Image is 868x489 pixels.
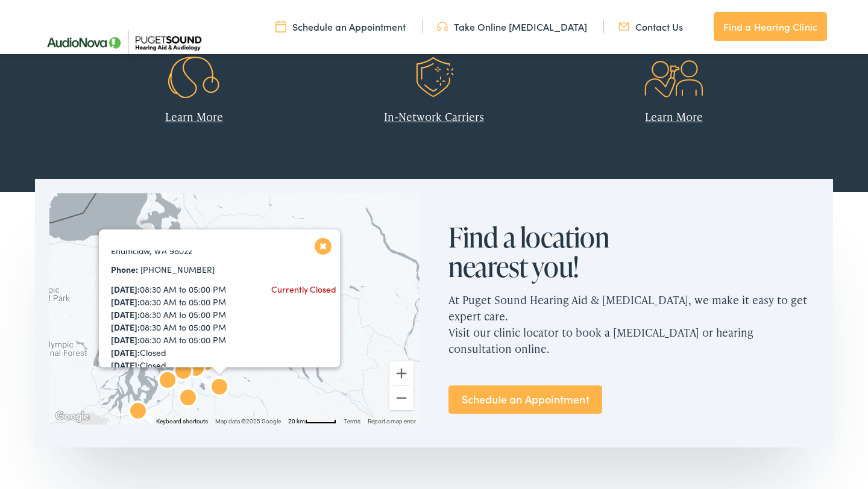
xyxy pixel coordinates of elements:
[389,361,414,385] button: Zoom in
[111,283,248,372] div: 08:30 AM to 05:00 PM 08:30 AM to 05:00 PM 08:30 AM to 05:00 PM 08:30 AM to 05:00 PM 08:30 AM to 0...
[645,109,703,124] a: Learn More
[323,13,545,84] a: Insurance Accepted
[448,222,641,282] h2: Find a location nearest you!
[275,20,286,33] img: utility icon
[285,416,340,425] button: Map Scale: 20 km per 48 pixels
[165,109,223,124] a: Learn More
[111,296,140,308] strong: [DATE]:
[368,418,416,425] a: Report a map error
[111,308,140,320] strong: [DATE]:
[83,13,305,84] a: Leading Technology
[389,386,414,410] button: Zoom out
[140,263,215,275] a: [PHONE_NUMBER]
[271,283,336,296] div: Currently Closed
[437,20,448,33] img: utility icon
[618,20,629,33] img: utility icon
[448,282,819,366] p: At Puget Sound Hearing Aid & [MEDICAL_DATA], we make it easy to get expert care. Visit our clinic...
[714,12,827,41] a: Find a Hearing Clinic
[275,20,406,33] a: Schedule an Appointment
[169,358,198,387] div: AudioNova
[111,359,140,371] strong: [DATE]:
[153,367,182,396] div: AudioNova
[181,355,210,384] div: AudioNova
[215,418,281,425] span: Map data ©2025 Google
[384,109,484,124] a: In-Network Carriers
[111,346,140,358] strong: [DATE]:
[52,409,92,425] img: Google
[344,418,360,425] a: Terms (opens in new tab)
[174,385,203,414] div: AudioNova
[156,417,208,426] button: Keyboard shortcuts
[111,321,140,333] strong: [DATE]:
[618,20,683,33] a: Contact Us
[124,398,153,427] div: AudioNova
[205,374,234,403] div: AudioNova
[111,283,140,295] strong: [DATE]:
[563,13,785,84] a: Patient Care
[52,409,92,425] a: Open this area in Google Maps (opens a new window)
[111,334,140,346] strong: [DATE]:
[288,418,305,425] span: 20 km
[448,385,602,414] a: Schedule an Appointment
[437,20,587,33] a: Take Online [MEDICAL_DATA]
[111,244,248,257] div: Enumclaw, WA 98022
[111,263,138,275] strong: Phone:
[313,235,334,257] button: Close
